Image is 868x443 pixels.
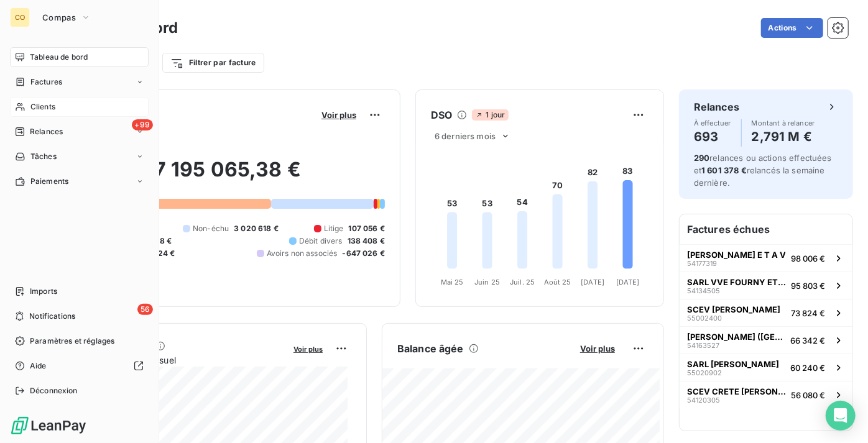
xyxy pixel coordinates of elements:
a: Aide [10,356,149,376]
span: Paiements [30,176,68,187]
span: 290 [694,153,709,163]
div: CO [10,7,30,27]
span: 54163527 [687,342,719,349]
button: SARL VVE FOURNY ET FILS5413450595 803 € [680,272,852,299]
span: 56 080 € [791,390,825,400]
tspan: Juil. 25 [510,278,535,286]
h6: Balance âgée [397,341,464,356]
span: Compas [42,12,76,22]
span: Notifications [29,311,75,322]
span: 95 803 € [791,281,825,291]
span: [PERSON_NAME] E T A V [687,250,786,260]
span: 55002400 [687,314,722,322]
span: Litige [324,223,344,234]
span: Relances [30,126,63,137]
span: Montant à relancer [752,119,815,127]
span: Déconnexion [30,385,78,396]
span: 54134505 [687,287,720,295]
span: relances ou actions effectuées et relancés la semaine dernière. [694,153,832,188]
span: 73 824 € [791,308,825,318]
span: -647 026 € [343,248,386,259]
span: 98 006 € [791,253,825,263]
span: 6 derniers mois [435,131,496,141]
button: Voir plus [290,343,326,354]
span: Clients [30,101,55,112]
span: Paramètres et réglages [30,336,114,347]
span: SARL VVE FOURNY ET FILS [687,277,786,287]
span: Factures [30,76,62,88]
span: Avoirs non associés [267,248,338,259]
span: 54120305 [687,396,720,404]
button: SARL [PERSON_NAME]5502090260 240 € [680,354,852,381]
h6: Factures échues [680,214,852,244]
span: À effectuer [694,119,731,127]
button: Voir plus [318,109,360,121]
span: Non-échu [193,223,229,234]
span: 138 408 € [348,235,385,247]
button: [PERSON_NAME] ([GEOGRAPHIC_DATA])5416352766 342 € [680,326,852,354]
h6: DSO [431,107,452,122]
span: Voir plus [580,344,615,354]
span: Imports [30,286,57,297]
span: SARL [PERSON_NAME] [687,359,779,369]
h4: 2,791 M € [752,127,815,147]
button: SCEV [PERSON_NAME]5500240073 824 € [680,299,852,326]
h4: 693 [694,127,731,147]
tspan: Août 25 [544,278,571,286]
button: [PERSON_NAME] E T A V5417731998 006 € [680,244,852,272]
span: Chiffre d'affaires mensuel [70,354,285,367]
button: Filtrer par facture [162,53,264,73]
img: Logo LeanPay [10,416,87,436]
h2: 7 195 065,38 € [70,157,385,194]
span: Débit divers [299,235,343,247]
span: SCEV CRETE [PERSON_NAME] ET FILS [687,386,786,396]
span: SCEV [PERSON_NAME] [687,304,780,314]
span: 107 056 € [349,223,385,234]
tspan: Juin 25 [474,278,500,286]
tspan: [DATE] [616,278,640,286]
button: Voir plus [576,343,619,354]
span: +99 [132,119,153,130]
span: 66 342 € [790,336,825,345]
h6: Relances [694,99,739,114]
span: 1 601 378 € [701,165,747,175]
span: Voir plus [321,110,356,120]
span: Tableau de bord [30,52,88,63]
span: 55020902 [687,369,722,377]
div: Open Intercom Messenger [826,401,856,431]
span: 54177319 [687,260,717,267]
span: 1 jour [472,109,509,121]
tspan: Mai 25 [441,278,464,286]
span: 60 240 € [790,363,825,373]
span: 56 [137,304,153,315]
button: SCEV CRETE [PERSON_NAME] ET FILS5412030556 080 € [680,381,852,408]
span: Voir plus [293,345,323,354]
span: 3 020 618 € [234,223,279,234]
tspan: [DATE] [581,278,604,286]
button: Actions [761,18,823,38]
span: Aide [30,360,47,372]
span: Tâches [30,151,57,162]
span: [PERSON_NAME] ([GEOGRAPHIC_DATA]) [687,332,785,342]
